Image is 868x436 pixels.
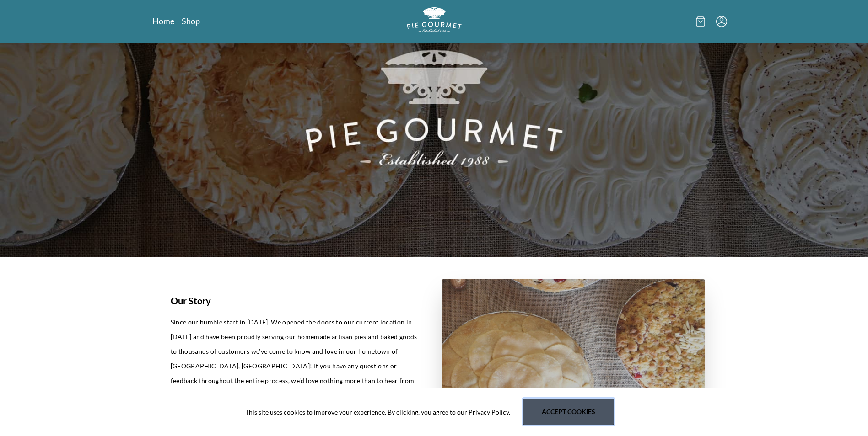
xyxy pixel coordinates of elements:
[716,16,727,27] button: Menu
[182,16,200,27] a: Shop
[442,279,705,432] img: story
[171,315,420,403] p: Since our humble start in [DATE]. We opened the doors to our current location in [DATE] and have ...
[171,294,420,308] h1: Our Story
[407,7,462,32] img: logo
[407,7,462,35] a: Logo
[152,16,174,27] a: Home
[523,399,614,425] button: Accept cookies
[245,407,510,417] span: This site uses cookies to improve your experience. By clicking, you agree to our Privacy Policy.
